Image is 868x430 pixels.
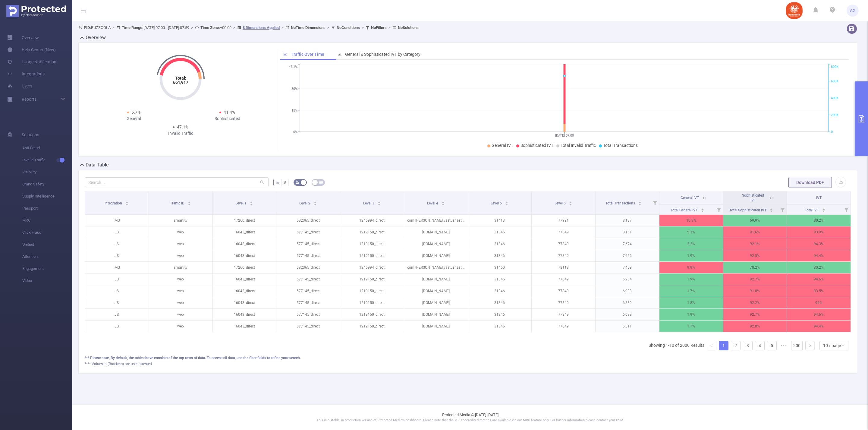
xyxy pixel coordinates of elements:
span: Level 5 [491,201,503,205]
tspan: 661,917 [173,80,188,85]
i: icon: caret-down [769,210,773,211]
i: icon: table [319,180,323,184]
span: Level 4 [427,201,439,205]
p: 91.8% [723,285,787,297]
span: ••• [779,341,789,350]
span: > [111,25,116,30]
p: 92.1% [723,238,787,250]
p: web [149,238,212,250]
i: icon: caret-up [769,207,773,209]
button: Download PDF [788,177,832,188]
h2: Data Table [86,161,109,169]
div: *** Please note, By default, the table above consists of the top rows of data. To access all data... [85,355,851,361]
p: IMG [85,262,149,273]
p: [DOMAIN_NAME] [404,321,468,332]
b: No Conditions [337,25,360,30]
tspan: 0 [831,130,833,134]
p: 16043_direct [213,321,276,332]
p: 7,459 [596,262,659,273]
div: Sort [187,201,191,204]
span: 41.4% [224,110,235,115]
span: General IVT [492,143,513,148]
p: 6,889 [596,297,659,308]
p: JS [85,226,149,238]
i: icon: line-chart [283,52,288,56]
i: Filter menu [651,191,659,214]
p: 9.9% [659,262,723,273]
p: 77849 [532,285,595,297]
b: Time Range: [122,25,143,30]
p: 16043_direct [213,309,276,320]
p: 1219150_direct [340,321,404,332]
p: 8,161 [596,226,659,238]
h2: Overview [86,34,106,41]
span: Reports [22,97,36,102]
i: icon: caret-down [125,203,129,205]
b: Time Zone: [200,25,220,30]
li: 1 [719,341,728,350]
p: [DOMAIN_NAME] [404,250,468,261]
p: 1245994_direct [340,215,404,226]
li: 200 [791,341,803,350]
p: 93.5% [787,285,851,297]
span: General & Sophisticated IVT by Category [345,52,420,57]
p: [DOMAIN_NAME] [404,238,468,250]
span: Total IVT [805,208,820,212]
a: 4 [755,341,764,350]
span: Unified [22,239,72,251]
p: JS [85,238,149,250]
p: 92.7% [723,273,787,285]
p: [DOMAIN_NAME] [404,226,468,238]
p: 1219150_direct [340,273,404,285]
p: 31413 [468,215,532,226]
p: smart-tv [149,215,212,226]
p: 577145_direct [276,238,340,250]
i: icon: bg-colors [296,180,299,184]
b: No Solutions [398,25,419,30]
p: 1219150_direct [340,297,404,308]
span: > [387,25,392,30]
div: **** Values in (Brackets) are user attested [85,361,851,367]
p: web [149,321,212,332]
p: 577145_direct [276,285,340,297]
div: Sort [569,201,572,204]
p: web [149,309,212,320]
p: 577145_direct [276,250,340,261]
span: Level 1 [235,201,247,205]
div: Sort [250,201,253,204]
i: icon: right [808,344,812,348]
b: PID: [84,25,91,30]
u: 8 Dimensions Applied [243,25,280,30]
li: Next Page [805,341,815,350]
p: 17260_direct [213,262,276,273]
a: Users [7,80,32,92]
a: 3 [743,341,752,350]
div: Sort [313,201,317,204]
i: icon: left [710,344,713,347]
p: 94.3% [787,238,851,250]
p: 16043_direct [213,273,276,285]
p: 70.2% [723,262,787,273]
i: icon: caret-down [638,203,641,205]
p: 577145_direct [276,309,340,320]
tspan: 600K [831,79,838,83]
p: This is a stable, in production version of Protected Media's dashboard. Please note that the MRC ... [87,418,853,423]
span: Supply Intelligence [22,190,72,202]
p: 77849 [532,226,595,238]
i: icon: caret-down [569,203,572,205]
i: icon: bar-chart [338,52,342,56]
p: 80.2% [787,262,851,273]
span: Total Invalid Traffic [561,143,596,148]
p: 2.3% [659,226,723,238]
p: 16043_direct [213,250,276,261]
tspan: 30% [291,87,297,91]
a: Reports [22,93,36,105]
p: JS [85,297,149,308]
p: [DOMAIN_NAME] [404,285,468,297]
i: icon: caret-down [377,203,381,205]
span: Click Fraud [22,226,72,239]
p: [DOMAIN_NAME] [404,273,468,285]
p: 77849 [532,321,595,332]
span: % [276,180,279,185]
